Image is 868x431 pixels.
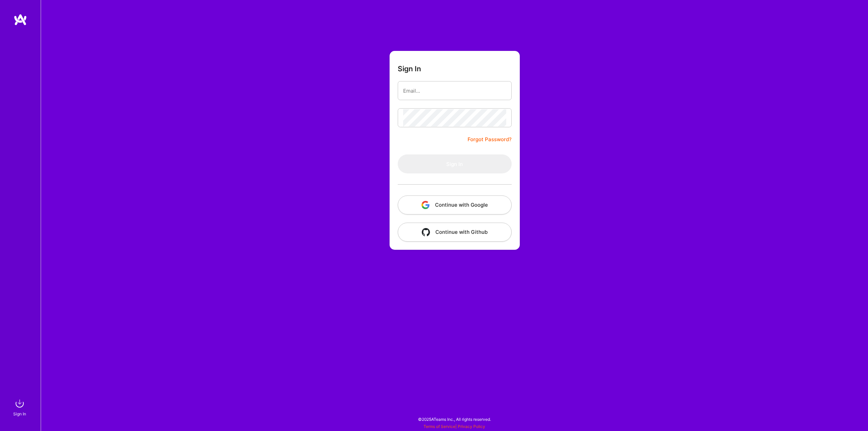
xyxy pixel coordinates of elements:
[403,82,506,99] input: Email...
[422,228,430,236] img: icon
[14,14,27,26] img: logo
[423,424,455,429] a: Terms of Service
[398,195,512,214] button: Continue with Google
[13,397,26,410] img: sign in
[398,223,512,242] button: Continue with Github
[458,424,485,429] a: Privacy Policy
[423,424,485,429] span: |
[421,201,430,209] img: icon
[398,64,421,73] h3: Sign In
[41,411,868,428] div: © 2025 ATeams Inc., All rights reserved.
[398,154,512,173] button: Sign In
[14,397,26,417] a: sign inSign In
[13,410,26,417] div: Sign In
[468,135,512,144] a: Forgot Password?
